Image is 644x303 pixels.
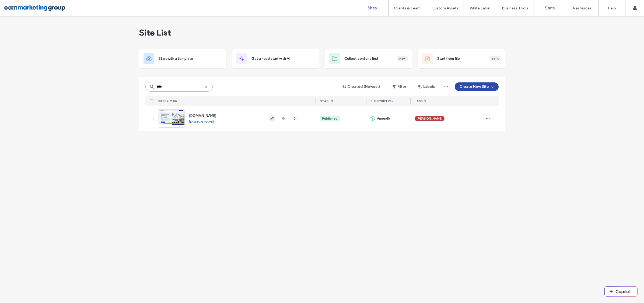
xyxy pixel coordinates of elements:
div: Start with a template [139,49,226,69]
div: Start from fileBeta [418,49,505,69]
label: Stats [545,6,555,11]
button: Copilot [605,287,637,296]
span: Site List [139,27,171,38]
label: Help [608,6,616,11]
label: Sites [368,6,377,11]
button: Created (Newest) [338,82,385,91]
label: Custom Assets [432,6,458,11]
span: Collect content first [344,56,379,61]
label: Clients & Team [394,6,421,11]
div: Collect content firstNew [325,49,412,69]
button: Create New Site [455,82,499,91]
span: SUBSCRIPTION [370,99,393,103]
div: Get a head start with AI [232,49,319,69]
button: Labels [414,82,440,91]
label: White Label [470,6,490,11]
div: New [397,56,408,61]
span: SITES (1/128) [158,99,177,103]
span: Start with a template [159,56,193,61]
label: Business Tools [502,6,528,11]
span: LABELS [415,99,426,103]
a: [DOMAIN_NAME] [189,120,214,124]
span: Annually [377,116,391,121]
a: [DOMAIN_NAME] [189,114,216,118]
span: Help [12,4,23,9]
button: Filter [387,82,411,91]
span: Get a head start with AI [251,56,290,61]
label: Resources [573,6,591,11]
div: Published [322,116,338,121]
div: Beta [489,56,500,61]
span: [PERSON_NAME] [417,116,442,121]
span: STATUS [320,99,333,103]
span: Start from file [437,56,460,61]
